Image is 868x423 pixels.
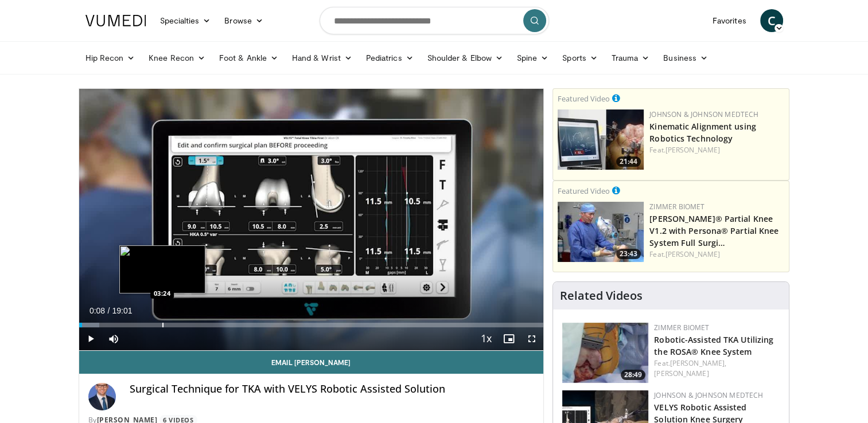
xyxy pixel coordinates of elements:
img: Avatar [88,383,116,410]
a: 21:44 [558,109,644,170]
a: Pediatrics [359,46,421,69]
button: Enable picture-in-picture mode [497,327,520,350]
a: Zimmer Biomet [649,202,704,211]
small: Featured Video [558,93,610,104]
a: 28:49 [562,323,648,383]
div: Feat. [649,249,784,260]
a: Hip Recon [79,46,142,69]
button: Play [79,327,102,350]
a: [PERSON_NAME]® Partial Knee V1.2 with Persona® Partial Knee System Full Surgi… [649,213,779,248]
a: [PERSON_NAME] [665,249,720,259]
a: Spine [510,46,555,69]
div: Feat. [654,358,780,379]
button: Mute [102,327,125,350]
a: Browse [217,9,270,32]
img: 8628d054-67c0-4db7-8e0b-9013710d5e10.150x105_q85_crop-smart_upscale.jpg [562,323,648,383]
a: Robotic-Assisted TKA Utilizing the ROSA® Knee System [654,334,773,357]
h4: Related Videos [560,289,643,303]
a: Knee Recon [142,46,212,69]
span: 23:43 [616,249,641,259]
a: Shoulder & Elbow [421,46,510,69]
a: [PERSON_NAME], [670,358,726,368]
a: Email [PERSON_NAME] [79,351,544,374]
a: 23:43 [558,202,644,262]
a: [PERSON_NAME] [654,369,709,378]
a: Sports [555,46,605,69]
span: 28:49 [621,370,645,380]
div: Feat. [649,145,784,155]
a: Johnson & Johnson MedTech [649,109,758,119]
a: Trauma [605,46,657,69]
a: Johnson & Johnson MedTech [654,390,763,400]
span: 19:01 [112,306,132,315]
span: 21:44 [616,156,641,167]
span: 0:08 [89,306,105,315]
span: / [108,306,110,315]
video-js: Video Player [79,89,544,351]
a: Foot & Ankle [212,46,285,69]
h4: Surgical Technique for TKA with VELYS Robotic Assisted Solution [130,383,535,395]
small: Featured Video [558,186,610,196]
img: VuMedi Logo [85,15,146,26]
img: 99b1778f-d2b2-419a-8659-7269f4b428ba.150x105_q85_crop-smart_upscale.jpg [558,202,644,262]
a: Hand & Wrist [285,46,359,69]
a: Business [656,46,715,69]
a: Specialties [153,9,218,32]
button: Fullscreen [520,327,543,350]
img: image.jpeg [119,245,205,293]
img: 85482610-0380-4aae-aa4a-4a9be0c1a4f1.150x105_q85_crop-smart_upscale.jpg [558,109,644,170]
a: C [760,9,783,32]
button: Playback Rate [474,327,497,350]
a: Favorites [706,9,753,32]
a: Zimmer Biomet [654,323,709,332]
a: [PERSON_NAME] [665,145,720,155]
div: Progress Bar [79,323,544,327]
a: Kinematic Alignment using Robotics Technology [649,121,756,144]
input: Search topics, interventions [320,7,549,34]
